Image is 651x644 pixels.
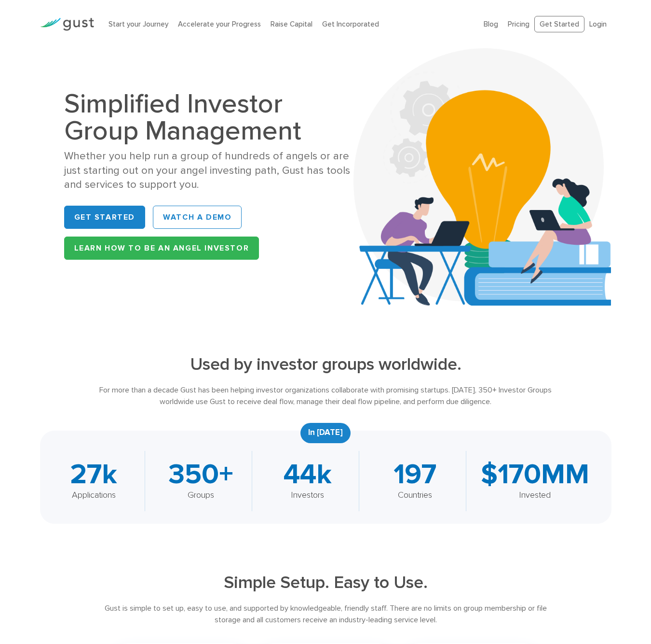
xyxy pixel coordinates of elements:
h2: Simple Setup. Easy to Use. [97,572,554,593]
div: Whether you help run a group of hundreds of angels or are just starting out on your angel investi... [64,149,363,192]
div: Gust is simple to set up, easy to use, and supported by knowledgeable, friendly staff. There are ... [97,602,554,626]
a: Get Incorporated [322,20,379,28]
a: Start your Journey [108,20,168,28]
h2: Used by investor groups worldwide. [97,354,554,375]
a: WATCH A DEMO [153,206,242,229]
a: Get Started [534,16,584,33]
h1: Simplified Investor Group Management [64,90,363,144]
a: Pricing [508,20,529,28]
a: Login [589,20,607,28]
a: Blog [484,20,498,28]
div: 197 [374,461,456,489]
div: 27k [53,461,135,489]
div: In [DATE] [300,423,351,443]
a: Accelerate your Progress [178,20,261,28]
div: Groups [160,489,242,502]
div: For more than a decade Gust has been helping investor organizations collaborate with promising st... [97,384,554,407]
div: Investors [267,489,349,502]
a: Get Started [64,206,146,229]
img: Aca 2023 Hero Bg [353,48,611,306]
div: Invested [481,489,589,502]
div: 44k [267,461,349,489]
div: 350+ [160,461,242,489]
a: Raise Capital [271,20,312,28]
a: Learn How to be an Angel Investor [64,237,259,260]
img: Gust Logo [40,18,94,31]
div: $170MM [481,461,589,489]
div: Applications [53,489,135,502]
div: Countries [374,489,456,502]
